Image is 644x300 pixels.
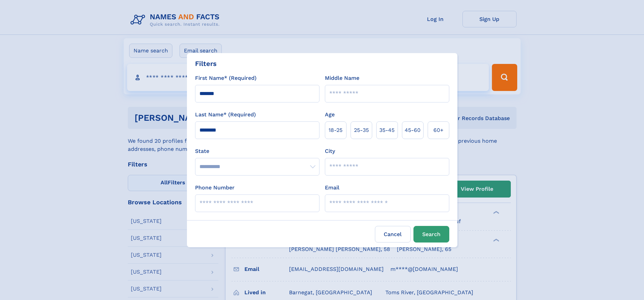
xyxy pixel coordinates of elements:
label: City [325,147,335,155]
label: Email [325,184,339,192]
label: Cancel [375,226,411,243]
span: 45‑60 [405,126,421,134]
div: Filters [195,59,217,69]
label: First Name* (Required) [195,74,257,82]
label: Phone Number [195,184,235,192]
span: 25‑35 [354,126,369,134]
label: State [195,147,319,155]
label: Middle Name [325,74,359,82]
label: Last Name* (Required) [195,111,256,119]
span: 60+ [433,126,444,134]
span: 18‑25 [329,126,342,134]
span: 35‑45 [379,126,395,134]
label: Age [325,111,335,119]
button: Search [413,226,449,243]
